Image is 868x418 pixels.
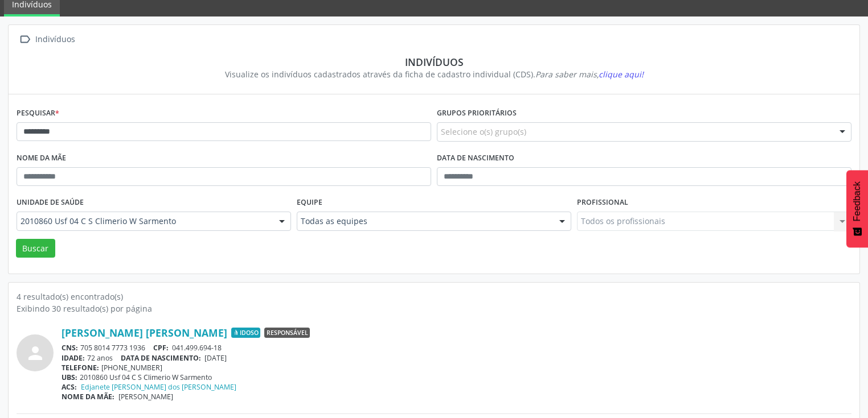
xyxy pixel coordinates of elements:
[17,150,66,167] label: Nome da mãe
[17,291,851,303] div: 4 resultado(s) encontrado(s)
[25,343,46,363] i: person
[17,31,77,48] a:  Indivíduos
[81,382,236,392] a: Edjanete [PERSON_NAME] dos [PERSON_NAME]
[17,105,59,122] label: Pesquisar
[437,150,514,167] label: Data de nascimento
[17,194,84,212] label: Unidade de saúde
[24,68,844,80] div: Visualize os indivíduos cadastrados através da ficha de cadastro individual (CDS).
[62,382,77,392] span: ACS:
[231,328,260,338] span: Idoso
[577,194,628,212] label: Profissional
[62,373,851,382] div: 2010860 Usf 04 C S Climerio W Sarmento
[599,69,644,80] span: clique aqui!
[535,69,644,80] i: Para saber mais,
[62,343,78,353] span: CNS:
[62,353,85,363] span: IDADE:
[121,353,201,363] span: DATA DE NASCIMENTO:
[441,126,526,138] span: Selecione o(s) grupo(s)
[16,239,55,258] button: Buscar
[17,303,851,314] div: Exibindo 30 resultado(s) por página
[21,216,268,227] span: 2010860 Usf 04 C S Climerio W Sarmento
[62,363,851,373] div: [PHONE_NUMBER]
[264,328,310,338] span: Responsável
[118,392,173,402] span: [PERSON_NAME]
[62,363,99,373] span: TELEFONE:
[204,353,227,363] span: [DATE]
[62,326,227,339] a: [PERSON_NAME] [PERSON_NAME]
[301,216,548,227] span: Todas as equipes
[297,194,322,212] label: Equipe
[153,343,169,353] span: CPF:
[62,353,851,363] div: 72 anos
[33,31,77,48] div: Indivíduos
[62,343,851,353] div: 705 8014 7773 1936
[846,170,868,247] button: Feedback - Mostrar pesquisa
[852,181,862,221] span: Feedback
[172,343,222,353] span: 041.499.694-18
[24,56,844,68] div: Indivíduos
[62,392,114,402] span: NOME DA MÃE:
[17,31,33,48] i: 
[62,373,77,382] span: UBS:
[437,105,517,122] label: Grupos prioritários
